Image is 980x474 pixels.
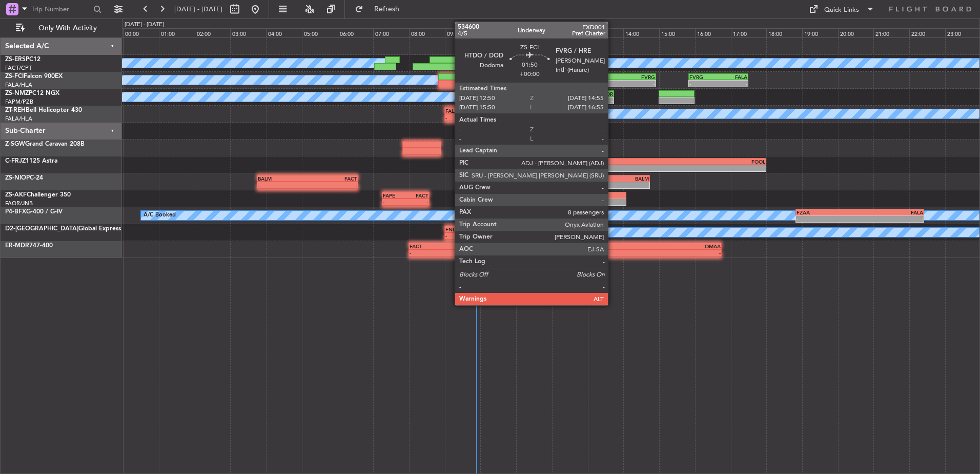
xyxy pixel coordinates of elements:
div: - [465,114,485,121]
div: FAPE [383,192,406,199]
div: 01:00 [159,28,195,37]
span: ZS-ERS [5,56,26,63]
div: - [601,182,649,188]
span: C-FRJZ [5,158,26,164]
a: D2-[GEOGRAPHIC_DATA]Global Express [5,226,121,232]
a: ZT-REHBell Helicopter 430 [5,107,82,113]
div: FNLU [445,226,503,232]
a: FALA/HLA [5,115,32,123]
div: FZAA [797,209,860,215]
div: - [565,250,720,256]
div: 06:00 [338,28,374,37]
div: - [689,81,718,87]
span: P4-BFX [5,209,26,215]
div: 09:00 [445,28,481,37]
span: ZS-NMZ [5,90,29,96]
a: ZS-FCIFalcon 900EX [5,73,63,80]
div: - [619,81,655,87]
div: 08:00 [409,28,445,37]
div: FOOL [668,159,765,165]
span: Refresh [365,6,409,13]
div: A/C Booked [468,55,500,71]
div: - [405,199,428,205]
div: 10:00 [480,28,516,37]
div: - [553,182,601,188]
div: 02:00 [195,28,231,37]
div: 07:00 [373,28,409,37]
div: FALA [445,108,465,114]
div: - [570,165,668,171]
div: FACT [570,159,668,165]
div: 20:00 [838,28,874,37]
div: BALM [258,175,308,182]
a: ZS-NIOPC-24 [5,175,43,181]
span: ER-MDR [5,243,29,249]
div: - [583,97,613,104]
span: D2-[GEOGRAPHIC_DATA] [5,226,78,232]
div: FACT [308,175,357,182]
div: Quick Links [824,5,859,15]
div: - [445,114,465,121]
div: 16:00 [695,28,731,37]
span: Z-SGW [5,141,25,147]
div: FALA [860,209,923,215]
div: 15:00 [659,28,695,37]
div: 18:00 [766,28,802,37]
div: A/C Booked [563,225,596,240]
span: ZT-REH [5,107,26,113]
span: [DATE] - [DATE] [174,5,222,14]
div: FAMB [465,108,485,114]
div: FBMN [553,91,583,97]
div: - [582,81,619,87]
a: FAOR/JNB [5,200,33,207]
a: FAPM/PZB [5,98,33,106]
div: FACT [405,192,428,199]
input: Trip Number [31,2,90,17]
button: Quick Links [804,1,880,17]
div: 22:00 [909,28,945,37]
a: Z-SGWGrand Caravan 208B [5,141,85,147]
a: ZS-NMZPC12 NGX [5,90,59,96]
div: 19:00 [802,28,838,37]
span: ZS-NIO [5,175,26,181]
div: 14:00 [623,28,659,37]
div: 13:00 [588,28,624,37]
div: - [445,233,503,239]
a: P4-BFXG-400 / G-IV [5,209,63,215]
a: C-FRJZ1125 Astra [5,158,57,164]
div: - [308,182,357,188]
button: Refresh [350,1,412,17]
button: Only With Activity [11,20,111,36]
span: Only With Activity [27,25,108,32]
div: 11:00 [516,28,552,37]
a: ZS-AKFChallenger 350 [5,192,71,198]
div: 03:00 [230,28,266,37]
div: - [383,199,406,205]
div: - [860,216,923,222]
div: HTDO [582,74,619,80]
div: - [797,216,860,222]
a: ER-MDR747-400 [5,243,53,249]
div: FVRG [619,74,655,80]
div: 04:00 [266,28,302,37]
div: FALA [502,226,560,232]
div: - [410,250,565,256]
a: ZS-ERSPC12 [5,56,40,63]
a: FALA/HLA [5,81,32,89]
div: FACT [553,175,601,182]
div: [DATE] - [DATE] [125,21,164,29]
span: ZS-AKF [5,192,27,198]
div: FAOR [583,91,613,97]
div: - [719,81,747,87]
div: 05:00 [302,28,338,37]
div: FALA [719,74,747,80]
span: ZS-FCI [5,73,24,80]
div: 12:00 [552,28,588,37]
div: - [553,97,583,104]
div: - [668,165,765,171]
div: - [258,182,308,188]
div: FACT [410,243,565,249]
div: 17:00 [731,28,767,37]
div: 00:00 [123,28,159,37]
div: A/C Booked [537,106,569,122]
